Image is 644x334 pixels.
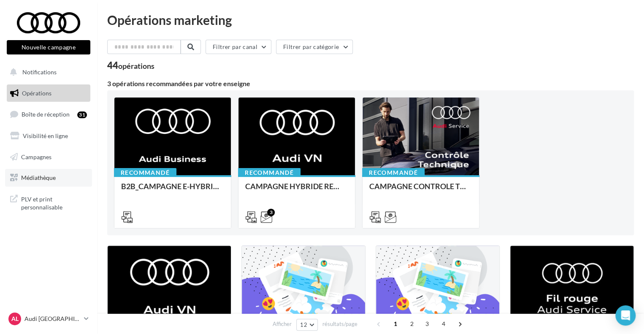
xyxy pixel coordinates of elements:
span: 3 [420,317,434,331]
a: Opérations [5,84,92,102]
span: 4 [437,317,450,331]
span: PLV et print personnalisable [21,193,87,212]
span: Boîte de réception [22,111,70,118]
div: B2B_CAMPAGNE E-HYBRID OCTOBRE [121,182,224,199]
p: Audi [GEOGRAPHIC_DATA][PERSON_NAME] [24,315,81,323]
span: Campagnes [21,153,51,160]
div: 31 [77,111,87,118]
span: 2 [405,317,419,331]
span: Afficher [273,320,292,328]
a: Médiathèque [5,169,92,187]
a: Campagnes [5,148,92,166]
a: AL Audi [GEOGRAPHIC_DATA][PERSON_NAME] [7,311,90,327]
span: Médiathèque [21,174,56,181]
a: Visibilité en ligne [5,127,92,145]
span: 1 [389,317,402,331]
div: Recommandé [114,168,176,177]
div: 3 opérations recommandées par votre enseigne [107,80,634,87]
button: Filtrer par catégorie [276,40,353,54]
div: Recommandé [238,168,300,177]
button: Filtrer par canal [206,40,271,54]
span: Visibilité en ligne [23,132,68,139]
div: Open Intercom Messenger [615,305,636,326]
a: PLV et print personnalisable [5,190,92,215]
span: 12 [300,321,307,328]
div: CAMPAGNE CONTROLE TECHNIQUE 25€ OCTOBRE [369,182,472,199]
div: Recommandé [362,168,425,177]
span: Opérations [22,90,51,97]
div: 3 [267,209,275,216]
div: CAMPAGNE HYBRIDE RECHARGEABLE [245,182,348,199]
div: opérations [118,62,154,70]
button: 12 [296,319,318,331]
div: 44 [107,61,154,70]
span: AL [11,315,19,323]
span: résultats/page [322,320,357,328]
button: Notifications [5,63,89,81]
span: Notifications [22,68,57,76]
div: Opérations marketing [107,14,634,26]
button: Nouvelle campagne [7,40,90,54]
a: Boîte de réception31 [5,105,92,123]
